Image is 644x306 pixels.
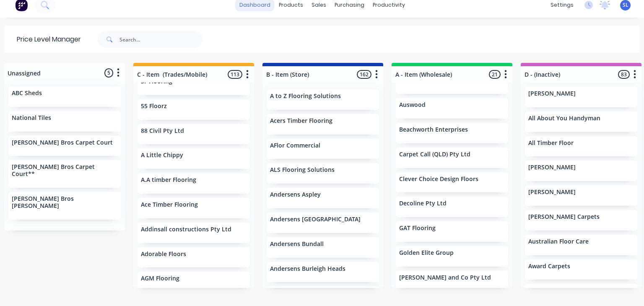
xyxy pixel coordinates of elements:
p: GAT Flooring [399,225,436,232]
div: Unassigned [6,69,41,78]
div: Andersens Burleigh Heads [267,262,379,283]
div: ALS Flooring Solutions [267,163,379,184]
p: Clever Choice Design Floors [399,176,478,183]
div: [PERSON_NAME] [525,185,637,206]
div: Award Carpets [525,259,637,280]
div: AGM Flooring [138,272,250,292]
p: [PERSON_NAME] Bros Carpet Court [12,139,113,146]
div: [PERSON_NAME] Carpets [525,210,637,231]
p: ALS Flooring Solutions [270,166,335,174]
p: Andersens [GEOGRAPHIC_DATA] [270,216,361,223]
p: [PERSON_NAME] [528,189,576,196]
div: A Little Chippy [138,148,250,169]
div: All About You Handyman [525,112,637,132]
div: Andersens Aspley [267,188,379,208]
div: Golden Elite Group [396,246,508,267]
p: Australian Floor Care [528,238,589,245]
div: Clever Choice Design Floors [396,172,508,193]
p: Andersens Bundall [270,241,324,248]
p: Ace Timber Flooring [141,201,198,208]
p: Award Carpets [528,263,570,270]
div: National Tiles [8,111,121,132]
p: National Tiles [12,114,51,122]
p: AFlor Commercial [270,142,320,149]
div: Adorable Floors [138,247,250,268]
p: 55 Floorz [141,103,167,110]
div: Ace Timber Flooring [138,198,250,218]
p: Awesome Timber Floors [528,287,597,294]
div: 55 Floorz [138,99,250,120]
div: 88 Civil Pty Ltd [138,124,250,145]
div: [PERSON_NAME] Bros Carpet Court** [8,160,121,188]
div: All Timber Floor [525,136,637,157]
div: Addinsall constructions Pty Ltd [138,223,250,243]
div: Carpet Call (QLD) Pty Ltd [396,148,508,168]
div: Andersens [GEOGRAPHIC_DATA] [267,213,379,233]
p: 88 Civil Pty Ltd [141,127,184,135]
div: Andersens Bundall [267,237,379,258]
div: Acers Timber Flooring [267,114,379,135]
p: [PERSON_NAME] Bros [PERSON_NAME] [12,195,117,210]
div: Auswood [396,98,508,119]
p: Andersens Aspley [270,191,321,198]
div: [PERSON_NAME] [525,87,637,107]
div: Beachworth Enterprises [396,123,508,143]
div: AFlor Commercial [267,139,379,159]
span: SL [623,1,628,9]
p: Auswood [399,101,426,109]
p: All About You Handyman [528,115,600,122]
p: All Timber Floor [528,140,574,147]
div: A.A timber Flooring [138,173,250,194]
p: AGM Flooring [141,275,179,282]
div: [PERSON_NAME] Bros Carpet Court [8,136,121,156]
p: [PERSON_NAME] and Co Pty Ltd [399,274,491,281]
div: [PERSON_NAME] Bros [PERSON_NAME] [8,192,121,220]
div: A to Z Flooring Solutions [267,89,379,110]
p: 3F Flooring [141,78,172,85]
p: [PERSON_NAME] [528,164,576,171]
div: Awesome Timber Floors [525,284,637,304]
p: Beachworth Enterprises [399,126,468,133]
p: Acers Timber Flooring [270,117,332,124]
div: 3F Flooring [138,75,250,95]
div: ABC Sheds [8,86,121,107]
div: Australian Floor Care [525,235,637,255]
p: Adorable Floors [141,251,186,258]
p: [PERSON_NAME] Bros Carpet Court** [12,163,117,178]
p: A to Z Flooring Solutions [270,93,341,100]
div: Price Level Manager [4,26,81,53]
div: Decoline Pty Ltd [396,197,508,217]
div: GAT Flooring [396,221,508,242]
p: Andersens Burleigh Heads [270,265,345,272]
p: [PERSON_NAME] [528,90,576,97]
p: Decoline Pty Ltd [399,200,447,207]
span: 5 [104,68,113,77]
input: Search... [119,31,203,48]
p: A Little Chippy [141,152,183,159]
div: Arti Floor [396,73,508,94]
p: A.A timber Flooring [141,176,196,184]
p: Addinsall constructions Pty Ltd [141,226,231,233]
p: Carpet Call (QLD) Pty Ltd [399,151,470,158]
p: ABC Sheds [12,90,42,97]
p: Golden Elite Group [399,249,454,257]
p: [PERSON_NAME] Carpets [528,213,600,220]
div: [PERSON_NAME] [525,161,637,181]
div: [PERSON_NAME] and Co Pty Ltd [396,271,508,291]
